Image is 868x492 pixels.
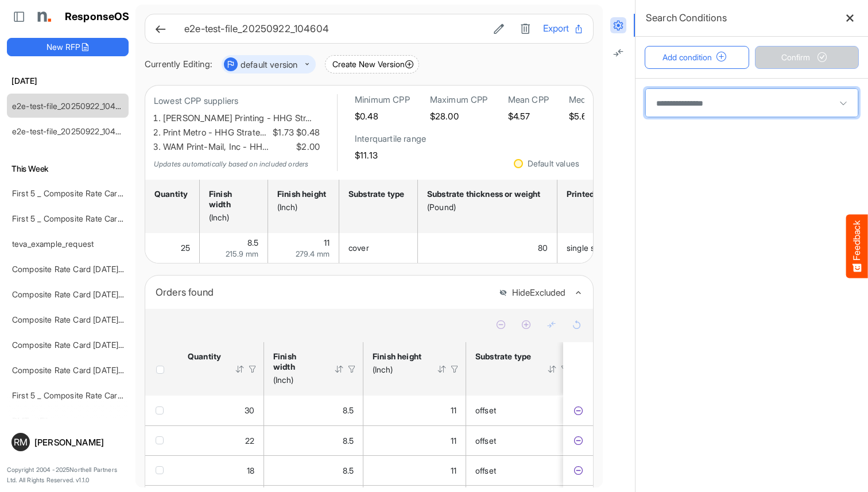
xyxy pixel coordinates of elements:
[490,21,507,36] button: Edit
[294,126,320,140] span: $0.48
[572,465,584,476] button: Exclude
[226,249,258,258] span: 215.9 mm
[755,46,859,69] button: Confirm Progress
[348,189,405,199] div: Substrate type
[188,351,220,362] div: Quantity
[846,214,868,278] button: Feedback
[339,233,418,263] td: cover is template cell Column Header httpsnorthellcomontologiesmapping-rulesmaterialhassubstratem...
[563,396,595,425] td: 7c5cfb43-7744-41d5-bd2a-7a64f6bf203b is template cell Column Header
[145,396,179,425] td: checkbox
[781,51,832,64] span: Confirm
[569,111,617,121] h5: $5.64
[538,243,548,253] span: 80
[156,284,490,300] div: Orders found
[508,111,549,121] h5: $4.57
[343,436,354,445] span: 8.5
[12,289,148,299] a: Composite Rate Card [DATE]_smaller
[645,46,749,69] button: Add condition
[145,455,179,485] td: checkbox
[264,425,363,455] td: 8.5 is template cell Column Header httpsnorthellcomontologiesmapping-rulesmeasurementhasfinishsiz...
[7,38,129,56] button: New RFP
[466,425,576,455] td: offset is template cell Column Header httpsnorthellcomontologiesmapping-rulesmaterialhassubstrate...
[7,75,129,87] h6: [DATE]
[563,455,595,485] td: 645f8cdc-a97f-4691-9023-3805679ccf21 is template cell Column Header
[247,364,258,374] div: Filter Icon
[343,466,354,475] span: 8.5
[65,11,130,23] h1: ResponseOS
[499,288,565,298] button: HideExcluded
[179,455,264,485] td: 18 is template cell Column Header httpsnorthellcomontologiesmapping-rulesorderhasquantity
[363,396,466,425] td: 11 is template cell Column Header httpsnorthellcomontologiesmapping-rulesmeasurementhasfinishsize...
[363,425,466,455] td: 11 is template cell Column Header httpsnorthellcomontologiesmapping-rulesmeasurementhasfinishsize...
[466,396,576,425] td: offset is template cell Column Header httpsnorthellcomontologiesmapping-rulesmaterialhassubstrate...
[7,465,129,485] p: Copyright 2004 - 2025 Northell Partners Ltd. All Rights Reserved. v 1.1.0
[181,243,190,253] span: 25
[355,111,410,121] h5: $0.48
[325,55,419,73] button: Create New Version
[32,5,55,28] img: Northell
[12,126,128,136] a: e2e-test-file_20250922_104513
[277,202,326,212] div: (Inch)
[646,10,727,26] h6: Search Conditions
[543,21,584,36] button: Export
[154,94,320,109] p: Lowest CPP suppliers
[12,315,200,324] a: Composite Rate Card [DATE] mapping test_deleted
[12,264,148,274] a: Composite Rate Card [DATE]_smaller
[184,24,481,34] h6: e2e-test-file_20250922_104604
[268,233,339,263] td: 11 is template cell Column Header httpsnorthellcomontologiesmapping-rulesmeasurementhasfinishsize...
[418,233,557,263] td: 80 is template cell Column Header httpsnorthellcomontologiesmapping-rulesmaterialhasmaterialthick...
[475,436,496,445] span: offset
[145,233,200,263] td: 25 is template cell Column Header httpsnorthellcomontologiesmapping-rulesorderhasquantity
[209,212,255,223] div: (Inch)
[12,390,150,400] a: First 5 _ Composite Rate Card [DATE]
[12,188,161,198] a: First 5 _ Composite Rate Card [DATE] (2)
[200,233,268,263] td: 8.5 is template cell Column Header httpsnorthellcomontologiesmapping-rulesmeasurementhasfinishsiz...
[572,435,584,447] button: Exclude
[560,364,570,374] div: Filter Icon
[466,455,576,485] td: offset is template cell Column Header httpsnorthellcomontologiesmapping-rulesmaterialhassubstrate...
[247,466,254,475] span: 18
[12,239,94,249] a: teva_example_request
[430,94,488,106] h6: Maximum CPP
[449,364,460,374] div: Filter Icon
[324,238,330,247] span: 11
[270,126,294,140] span: $1.73
[528,160,579,168] div: Default values
[179,396,264,425] td: 30 is template cell Column Header httpsnorthellcomontologiesmapping-rulesorderhasquantity
[245,405,254,415] span: 30
[264,396,363,425] td: 8.5 is template cell Column Header httpsnorthellcomontologiesmapping-rulesmeasurementhasfinishsiz...
[34,438,124,447] div: [PERSON_NAME]
[12,340,148,350] a: Composite Rate Card [DATE]_smaller
[12,101,131,111] a: e2e-test-file_20250922_104604
[517,21,534,36] button: Delete
[427,202,544,212] div: (Pound)
[12,365,148,375] a: Composite Rate Card [DATE]_smaller
[163,126,320,140] li: Print Metro - HHG Strate…
[163,111,320,126] li: [PERSON_NAME] Printing - HHG Str…
[348,243,369,253] span: cover
[355,150,426,160] h5: $11.13
[247,238,258,247] span: 8.5
[567,243,611,253] span: single sided
[373,365,422,375] div: (Inch)
[145,425,179,455] td: checkbox
[475,466,496,475] span: offset
[163,140,320,154] li: WAM Print-Mail, Inc - HH…
[294,140,320,154] span: $2.00
[475,351,532,362] div: Substrate type
[347,364,357,374] div: Filter Icon
[451,436,456,445] span: 11
[273,375,319,385] div: (Inch)
[557,233,630,263] td: single sided is template cell Column Header httpsnorthellcomontologiesmapping-rulesmanufacturingh...
[7,162,129,175] h6: This Week
[363,455,466,485] td: 11 is template cell Column Header httpsnorthellcomontologiesmapping-rulesmeasurementhasfinishsize...
[277,189,326,199] div: Finish height
[475,405,496,415] span: offset
[567,189,617,199] div: Printed sides
[343,405,354,415] span: 8.5
[569,94,617,106] h6: Median CPP
[154,160,308,168] em: Updates automatically based on included orders
[451,405,456,415] span: 11
[209,189,255,210] div: Finish width
[430,111,488,121] h5: $28.00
